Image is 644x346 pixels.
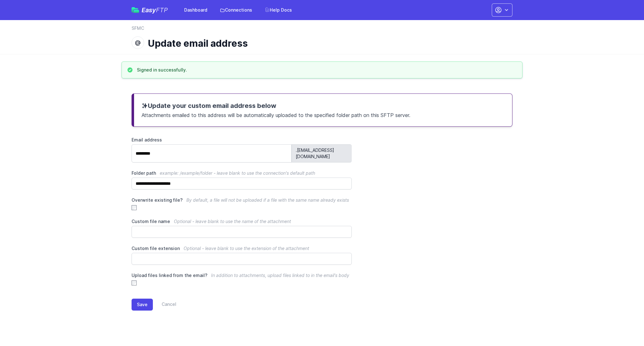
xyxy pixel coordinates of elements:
[132,25,512,35] nav: Breadcrumb
[142,101,505,110] h3: Update your custom email address below
[160,170,315,176] span: example: /example/folder - leave blank to use the connection's default path
[137,67,187,73] h3: Signed in successfully.
[132,25,144,31] a: SFMC
[292,144,352,162] span: .[EMAIL_ADDRESS][DOMAIN_NAME]
[156,6,168,14] span: FTP
[132,170,352,176] label: Folder path
[132,7,168,13] a: EasyFTP
[148,38,507,49] h1: Update email address
[261,4,296,16] a: Help Docs
[216,4,256,16] a: Connections
[211,273,349,278] span: In addition to attachments, upload files linked to in the email's body
[142,110,505,119] p: Attachments emailed to this address will be automatically uploaded to the specified folder path o...
[132,7,139,13] img: easyftp_logo.png
[184,246,309,251] span: Optional - leave blank to use the extension of the attachment
[186,197,349,203] span: By default, a file will not be uploaded if a file with the same name already exists
[180,4,211,16] a: Dashboard
[132,245,352,252] label: Custom file extension
[132,299,153,311] button: Save
[153,299,176,311] a: Cancel
[174,219,291,224] span: Optional - leave blank to use the name of the attachment
[132,218,352,225] label: Custom file name
[132,137,352,143] label: Email address
[132,272,352,279] label: Upload files linked from the email?
[132,197,352,203] label: Overwrite existing file?
[142,7,168,13] span: Easy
